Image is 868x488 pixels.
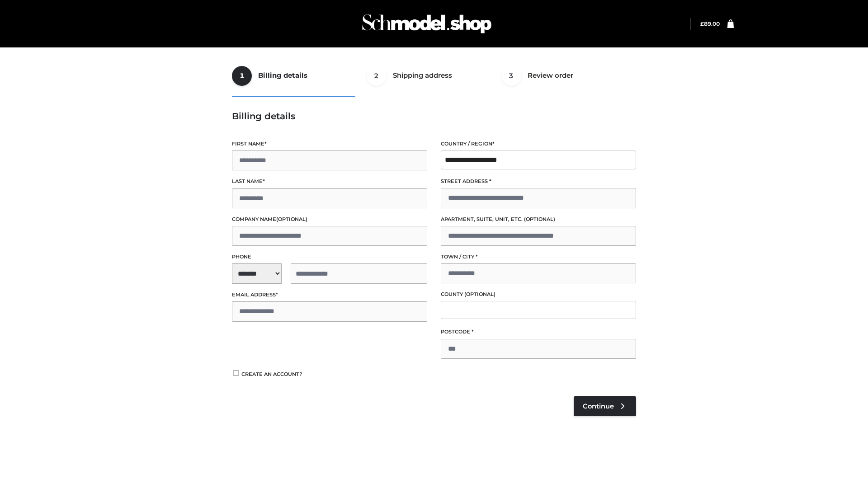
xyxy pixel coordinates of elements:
[464,291,495,297] span: (optional)
[232,140,427,148] label: First name
[583,402,614,410] span: Continue
[441,140,636,148] label: Country / Region
[232,370,240,376] input: Create an account?
[441,177,636,186] label: Street address
[232,177,427,186] label: Last name
[524,216,555,222] span: (optional)
[441,253,636,261] label: Town / City
[441,328,636,336] label: Postcode
[574,396,636,416] a: Continue
[241,371,302,377] span: Create an account?
[276,216,307,222] span: (optional)
[232,215,427,224] label: Company name
[700,20,704,27] span: £
[441,215,636,224] label: Apartment, suite, unit, etc.
[232,291,427,299] label: Email address
[700,20,720,27] bdi: 89.00
[232,111,636,122] h3: Billing details
[232,253,427,261] label: Phone
[441,290,636,299] label: County
[700,20,720,27] a: £89.00
[359,6,495,42] img: Schmodel Admin 964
